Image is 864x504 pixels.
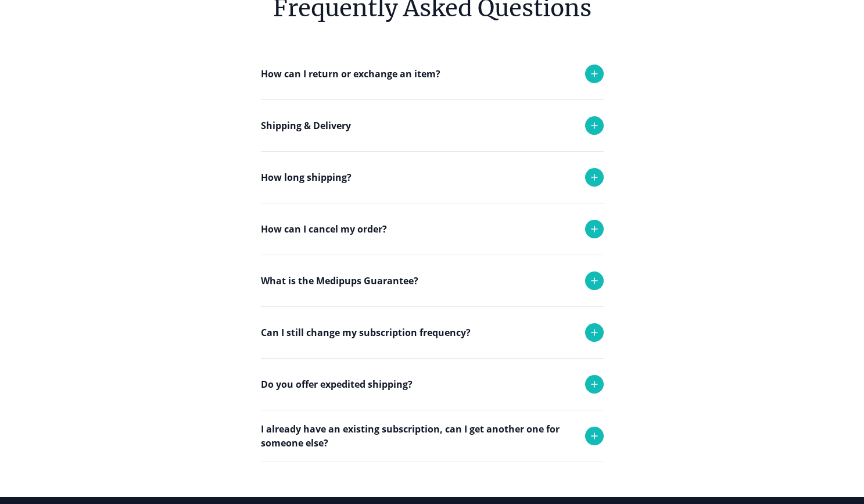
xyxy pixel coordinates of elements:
[261,306,604,381] div: If you received the wrong product or your product was damaged in transit, we will replace it with...
[261,422,573,450] p: I already have an existing subscription, can I get another one for someone else?
[261,274,418,288] p: What is the Medipups Guarantee?
[261,119,351,133] p: Shipping & Delivery
[261,67,440,81] p: How can I return or exchange an item?
[261,377,413,391] p: Do you offer expedited shipping?
[261,203,604,249] div: Each order takes 1-2 business days to be delivered.
[261,255,604,357] div: Any refund request and cancellation are subject to approval and turn around time is 24-48 hours. ...
[261,410,604,470] div: Yes we do! Please reach out to support and we will try to accommodate any request.
[261,358,604,419] div: Yes you can. Simply reach out to support and we will adjust your monthly deliveries!
[261,326,471,339] p: Can I still change my subscription frequency?
[261,170,352,184] p: How long shipping?
[261,222,387,236] p: How can I cancel my order?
